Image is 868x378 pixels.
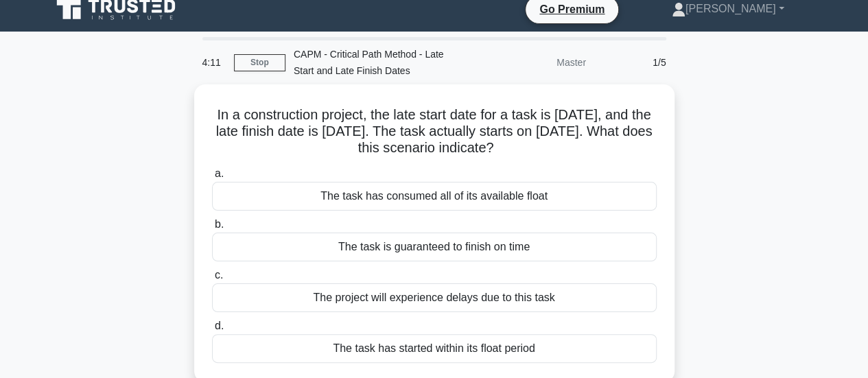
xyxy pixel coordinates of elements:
[215,269,223,281] span: c.
[234,54,285,71] a: Stop
[211,106,658,157] h5: In a construction project, the late start date for a task is [DATE], and the late finish date is ...
[285,40,474,84] div: CAPM - Critical Path Method - Late Start and Late Finish Dates
[212,182,657,211] div: The task has consumed all of its available float
[212,283,657,312] div: The project will experience delays due to this task
[215,320,224,331] span: d.
[194,49,234,76] div: 4:11
[215,218,224,230] span: b.
[594,49,675,76] div: 1/5
[212,334,657,363] div: The task has started within its float period
[531,1,613,18] a: Go Premium
[215,167,224,179] span: a.
[212,233,657,261] div: The task is guaranteed to finish on time
[474,49,594,76] div: Master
